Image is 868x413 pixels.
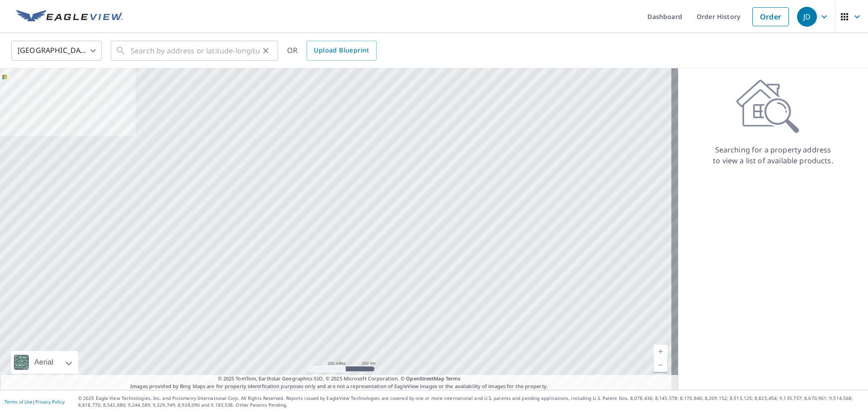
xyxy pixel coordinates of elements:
input: Search by address or latitude-longitude [131,38,259,63]
p: © 2025 Eagle View Technologies, Inc. and Pictometry International Corp. All Rights Reserved. Repo... [78,395,863,408]
div: [GEOGRAPHIC_DATA] [11,38,102,63]
a: Order [752,7,789,26]
a: Privacy Policy [35,399,65,405]
a: Terms [446,375,461,382]
button: Clear [259,44,272,57]
a: Upload Blueprint [307,41,376,61]
div: Aerial [32,351,56,374]
span: © 2025 TomTom, Earthstar Geographics SIO, © 2025 Microsoft Corporation, © [218,375,461,383]
p: | [5,399,65,404]
a: Current Level 5, Zoom In [654,345,667,358]
a: Current Level 5, Zoom Out [654,358,667,372]
a: OpenStreetMap [406,375,444,382]
p: Searching for a property address to view a list of available products. [712,144,834,166]
a: Terms of Use [5,399,33,405]
span: Upload Blueprint [314,45,369,56]
div: JD [797,7,817,27]
div: Aerial [11,351,78,374]
div: OR [287,41,377,61]
img: EV Logo [16,10,123,24]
